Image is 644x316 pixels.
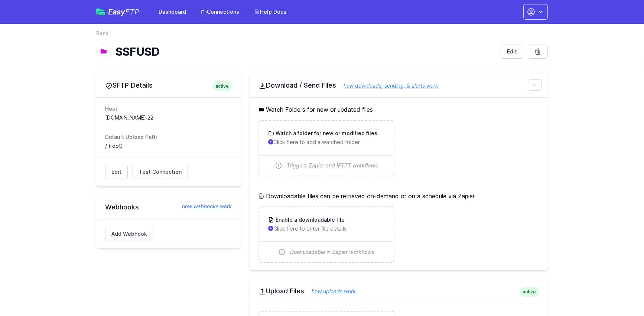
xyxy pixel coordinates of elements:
[268,139,384,146] p: Click here to add a watched folder
[274,130,377,137] h3: Watch a folder for new or modified files
[105,203,232,212] h2: Webhooks
[250,5,291,19] a: Help Docs
[287,162,378,169] span: Triggers Zapier and IFTTT workflows
[212,81,232,91] span: active
[105,114,232,121] dd: [DOMAIN_NAME]:22
[96,9,105,15] img: easyftp_logo.png
[175,203,232,210] a: how webhooks work
[196,5,244,19] a: Connections
[290,248,375,256] span: Downloadable in Zapier workflows
[139,168,182,176] span: Test Connection
[520,287,539,297] span: active
[501,45,523,59] a: Edit
[259,207,393,262] a: Enable a downloadable file Click here to enter file details Downloadable in Zapier workflows
[304,288,356,294] a: how uploads work
[133,165,188,179] a: Test Connection
[96,30,108,37] a: Back
[259,121,393,176] a: Watch a folder for new or modified files Click here to add a watched folder Triggers Zapier and I...
[105,133,232,141] dt: Default Upload Path
[258,287,539,296] h2: Upload Files
[268,225,384,232] p: Click here to enter file details
[258,81,539,90] h2: Download / Send Files
[96,8,139,16] a: EasyFTP
[125,7,139,16] span: FTP
[105,81,232,90] h2: SFTP Details
[154,5,191,19] a: Dashboard
[108,8,139,16] span: Easy
[274,216,345,224] h3: Enable a downloadable file
[96,30,548,42] nav: Breadcrumb
[105,165,128,179] a: Edit
[105,227,153,241] a: Add Webhook
[336,82,438,89] a: how downloads, sending, & alerts work
[105,105,232,113] dt: Host
[105,142,232,150] dd: / (root)
[258,105,539,114] h5: Watch Folders for new or updated files
[116,45,495,58] h1: SSFUSD
[258,192,539,201] h5: Downloadable files can be retrieved on-demand or on a schedule via Zapier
